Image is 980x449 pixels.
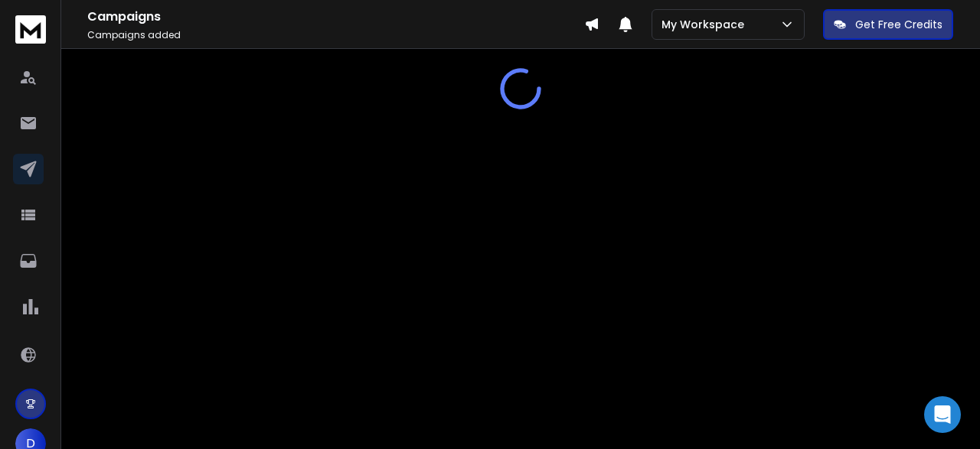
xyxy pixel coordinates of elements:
div: Open Intercom Messenger [924,396,961,433]
p: Campaigns added [87,29,584,41]
p: My Workspace [661,17,750,32]
img: logo [15,15,46,44]
p: Get Free Credits [855,17,942,32]
button: Get Free Credits [823,9,953,40]
h1: Campaigns [87,8,584,26]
